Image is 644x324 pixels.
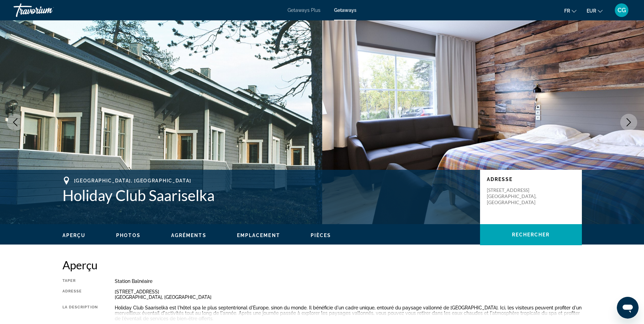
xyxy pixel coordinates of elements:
div: Holiday Club Saariselkä est l'hôtel spa le plus septentrional d'Europe, sinon du monde. Il bénéfi... [115,305,582,321]
button: Change language [564,6,576,16]
button: Previous image [7,114,24,131]
button: Rechercher [480,224,582,245]
span: fr [564,8,570,14]
a: Getaways Plus [288,7,320,13]
button: Emplacement [237,232,280,238]
div: La description [62,305,98,321]
h2: Aperçu [62,258,582,272]
span: Photos [116,233,141,238]
button: Change currency [587,6,603,16]
a: Getaways [334,7,356,13]
button: Agréments [171,232,206,238]
button: User Menu [613,3,630,17]
span: Aperçu [62,233,86,238]
p: [STREET_ADDRESS] [GEOGRAPHIC_DATA], [GEOGRAPHIC_DATA] [487,187,541,205]
div: Taper [62,278,98,284]
span: Emplacement [237,233,280,238]
button: Next image [620,114,637,131]
span: [GEOGRAPHIC_DATA], [GEOGRAPHIC_DATA] [74,178,191,183]
span: EUR [587,8,596,14]
span: Rechercher [512,232,550,237]
p: Adresse [487,177,575,182]
button: Aperçu [62,232,86,238]
a: Travorium [14,1,81,19]
button: Pièces [311,232,331,238]
h1: Holiday Club Saariselka [62,186,473,204]
div: Station balnéaire [115,278,582,284]
div: Adresse [62,289,98,300]
div: [STREET_ADDRESS] [GEOGRAPHIC_DATA], [GEOGRAPHIC_DATA] [115,289,582,300]
span: Agréments [171,233,206,238]
span: CG [618,7,626,14]
iframe: Bouton de lancement de la fenêtre de messagerie [617,297,639,319]
button: Photos [116,232,141,238]
span: Pièces [311,233,331,238]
